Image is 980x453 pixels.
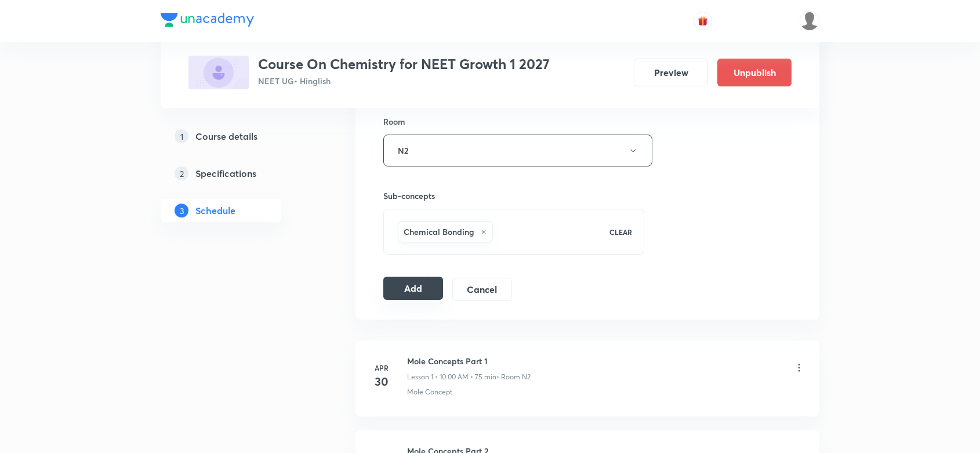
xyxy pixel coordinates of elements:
[161,125,318,148] a: 1Course details
[383,277,443,300] button: Add
[407,355,531,367] h6: Mole Concepts Part 1
[175,204,188,218] p: 3
[452,278,512,301] button: Cancel
[407,372,496,382] p: Lesson 1 • 10:00 AM • 75 min
[407,387,452,397] p: Mole Concept
[383,190,644,202] h6: Sub-concepts
[800,11,819,31] img: Vivek Patil
[370,363,393,373] h6: Apr
[404,226,474,238] h6: Chemical Bonding
[370,373,393,390] h4: 30
[496,372,531,382] p: • Room N2
[698,16,708,26] img: avatar
[717,59,792,86] button: Unpublish
[634,59,708,86] button: Preview
[161,13,254,27] img: Company Logo
[195,129,257,143] h5: Course details
[188,56,249,89] img: B6DA34ED-C398-4CD8-BDF5-74A5A7F2195D_plus.png
[383,115,405,128] h6: Room
[258,75,550,87] p: NEET UG • Hinglish
[161,162,318,185] a: 2Specifications
[694,12,712,30] button: avatar
[609,227,632,237] p: CLEAR
[161,13,254,30] a: Company Logo
[383,135,652,166] button: N2
[175,129,188,143] p: 1
[195,204,235,218] h5: Schedule
[175,166,188,180] p: 2
[258,56,550,73] h3: Course On Chemistry for NEET Growth 1 2027
[195,166,256,180] h5: Specifications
